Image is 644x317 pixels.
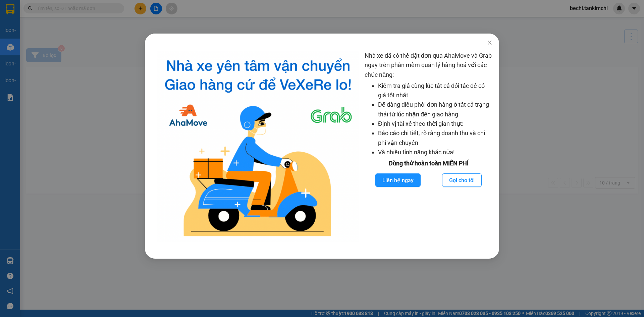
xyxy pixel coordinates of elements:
[378,128,492,148] li: Báo cáo chi tiết, rõ ràng doanh thu và chi phí vận chuyển
[365,51,492,242] div: Nhà xe đã có thể đặt đơn qua AhaMove và Grab ngay trên phần mềm quản lý hàng hoá với các chức năng:
[480,34,499,52] button: Close
[365,159,492,168] div: Dùng thử hoàn toàn MIỄN PHÍ
[449,176,475,184] span: Gọi cho tôi
[382,176,414,184] span: Liên hệ ngay
[442,173,482,187] button: Gọi cho tôi
[378,148,492,157] li: Và nhiều tính năng khác nữa!
[378,81,492,100] li: Kiểm tra giá cùng lúc tất cả đối tác để có giá tốt nhất
[378,119,492,128] li: Định vị tài xế theo thời gian thực
[157,51,359,242] img: logo
[487,40,492,45] span: close
[375,173,421,187] button: Liên hệ ngay
[378,100,492,119] li: Dễ dàng điều phối đơn hàng ở tất cả trạng thái từ lúc nhận đến giao hàng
